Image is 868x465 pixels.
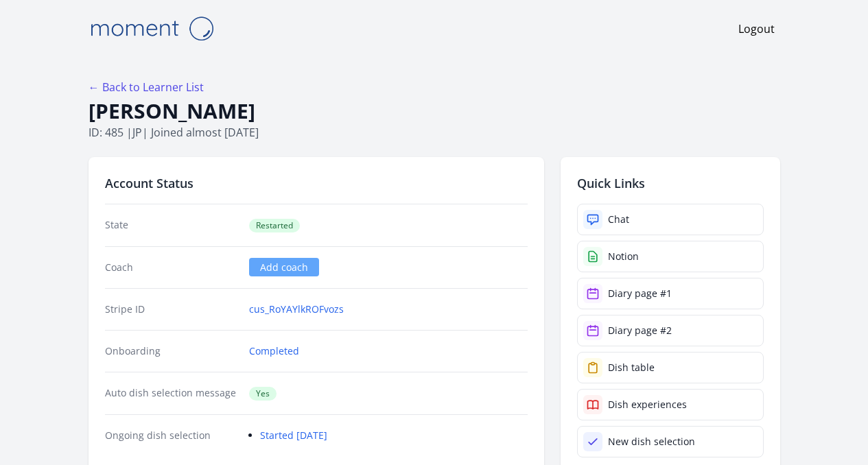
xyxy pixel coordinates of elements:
[105,174,528,193] h2: Account Status
[608,435,695,449] div: New dish selection
[249,219,300,232] span: Restarted
[260,429,327,442] a: Started [DATE]
[89,98,780,124] h1: [PERSON_NAME]
[105,344,239,358] dt: Onboarding
[577,174,764,193] h2: Quick Links
[105,218,239,232] dt: State
[105,261,239,274] dt: Coach
[577,389,764,420] a: Dish experiences
[105,302,239,316] dt: Stripe ID
[608,324,672,337] div: Diary page #2
[577,315,764,346] a: Diary page #2
[577,352,764,383] a: Dish table
[738,21,775,37] a: Logout
[608,287,672,300] div: Diary page #1
[608,398,687,412] div: Dish experiences
[249,344,299,358] a: Completed
[577,241,764,272] a: Notion
[132,125,142,140] span: jp
[105,429,239,442] dt: Ongoing dish selection
[608,213,629,226] div: Chat
[577,278,764,309] a: Diary page #1
[249,387,277,401] span: Yes
[89,124,780,141] p: ID: 485 | | Joined almost [DATE]
[249,258,319,276] a: Add coach
[608,361,655,374] div: Dish table
[83,11,220,46] img: Moment
[105,386,239,401] dt: Auto dish selection message
[577,204,764,235] a: Chat
[89,80,204,95] a: ← Back to Learner List
[608,250,639,263] div: Notion
[577,426,764,457] a: New dish selection
[249,302,344,316] a: cus_RoYAYlkROFvozs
